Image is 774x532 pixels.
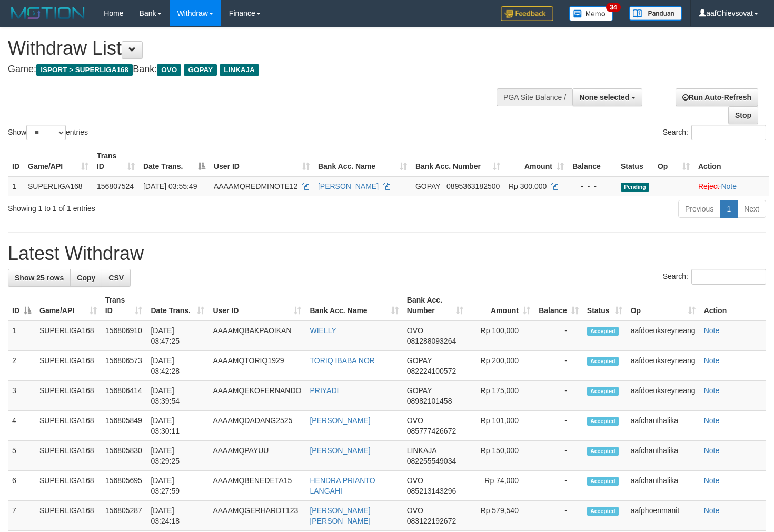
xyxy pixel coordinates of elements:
td: 156805287 [101,501,147,531]
td: - [534,411,583,441]
img: panduan.png [629,6,682,21]
td: AAAAMQBAKPAOIKAN [209,320,305,351]
td: 1 [8,176,24,196]
span: Accepted [587,387,619,396]
td: AAAAMQDADANG2525 [209,411,305,441]
th: Op: activate to sort column ascending [627,290,700,320]
span: Accepted [587,357,619,366]
span: Copy 085213143296 to clipboard [407,487,456,495]
td: 156805849 [101,411,147,441]
div: - - - [572,181,612,192]
a: PRIYADI [310,386,339,395]
input: Search: [691,269,766,285]
span: GOPAY [407,356,432,365]
th: Date Trans.: activate to sort column descending [139,146,210,176]
span: LINKAJA [407,446,436,455]
th: Game/API: activate to sort column ascending [35,290,101,320]
a: Show 25 rows [8,269,71,287]
td: aafdoeuksreyneang [627,320,700,351]
td: 1 [8,320,35,351]
h1: Withdraw List [8,38,505,59]
th: Amount: activate to sort column ascending [504,146,568,176]
td: Rp 175,000 [468,381,534,411]
a: Copy [70,269,102,287]
td: AAAAMQTORIQ1929 [209,351,305,381]
td: SUPERLIGA168 [35,501,101,531]
a: [PERSON_NAME] [310,446,370,455]
td: [DATE] 03:30:11 [146,411,209,441]
th: Bank Acc. Name: activate to sort column ascending [314,146,411,176]
td: 6 [8,471,35,501]
th: Action [700,290,766,320]
span: OVO [157,64,181,76]
label: Show entries [8,125,88,140]
td: 156805695 [101,471,147,501]
span: Accepted [587,417,619,426]
button: None selected [572,88,642,106]
a: CSV [102,269,131,287]
th: Trans ID: activate to sort column ascending [101,290,147,320]
td: - [534,441,583,471]
th: Status [617,146,653,176]
span: ISPORT > SUPERLIGA168 [36,64,133,76]
th: ID: activate to sort column descending [8,290,35,320]
label: Search: [663,125,766,140]
span: Copy 085777426672 to clipboard [407,427,456,435]
td: Rp 150,000 [468,441,534,471]
a: HENDRA PRIANTO LANGAHI [310,476,375,495]
td: [DATE] 03:27:59 [146,471,209,501]
td: [DATE] 03:42:28 [146,351,209,381]
td: SUPERLIGA168 [35,381,101,411]
a: [PERSON_NAME] [310,416,370,425]
div: Showing 1 to 1 of 1 entries [8,199,315,214]
td: AAAAMQGERHARDT123 [209,501,305,531]
a: TORIQ IBABA NOR [310,356,374,365]
span: OVO [407,476,423,485]
span: Copy 082224100572 to clipboard [407,367,456,375]
td: aafchanthalika [627,471,700,501]
a: Run Auto-Refresh [676,88,758,106]
td: aafchanthalika [627,411,700,441]
td: 3 [8,381,35,411]
td: 156806573 [101,351,147,381]
a: Note [704,326,720,335]
th: Game/API: activate to sort column ascending [24,146,93,176]
span: LINKAJA [220,64,259,76]
a: Next [737,200,766,218]
span: OVO [407,506,423,515]
span: [DATE] 03:55:49 [143,182,197,190]
td: 2 [8,351,35,381]
th: Status: activate to sort column ascending [583,290,627,320]
td: 156806910 [101,320,147,351]
td: AAAAMQEKOFERNANDO [209,381,305,411]
td: Rp 579,540 [468,501,534,531]
a: 1 [720,200,738,218]
a: Note [704,416,720,425]
td: 156805830 [101,441,147,471]
td: 4 [8,411,35,441]
a: Note [704,386,720,395]
select: Showentries [26,125,66,140]
td: [DATE] 03:39:54 [146,381,209,411]
span: Accepted [587,477,619,486]
td: · [694,176,769,196]
td: aafdoeuksreyneang [627,381,700,411]
span: GOPAY [184,64,217,76]
a: Note [704,356,720,365]
img: Feedback.jpg [501,6,553,21]
span: Copy 0895363182500 to clipboard [446,182,500,190]
h1: Latest Withdraw [8,243,766,264]
td: [DATE] 03:47:25 [146,320,209,351]
td: SUPERLIGA168 [35,320,101,351]
a: Note [721,182,737,190]
td: aafphoenmanit [627,501,700,531]
span: 156807524 [97,182,134,190]
span: OVO [407,416,423,425]
a: Reject [698,182,719,190]
td: SUPERLIGA168 [24,176,93,196]
th: Balance: activate to sort column ascending [534,290,583,320]
th: Bank Acc. Name: activate to sort column ascending [305,290,402,320]
h4: Game: Bank: [8,64,505,75]
th: User ID: activate to sort column ascending [209,290,305,320]
span: Copy 083122192672 to clipboard [407,517,456,525]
